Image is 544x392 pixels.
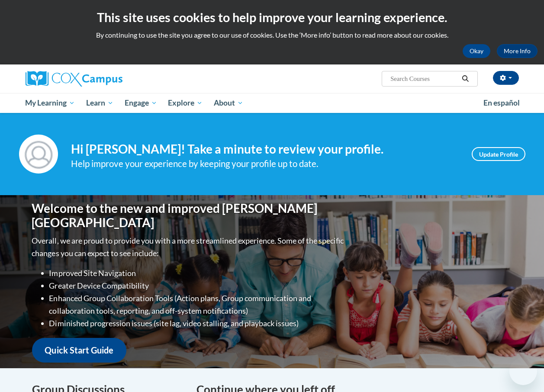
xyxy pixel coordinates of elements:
button: Search [459,74,472,84]
a: My Learning [20,93,81,113]
input: Search Courses [389,74,459,84]
span: About [214,98,243,108]
a: En español [478,94,525,112]
li: Improved Site Navigation [49,267,346,280]
span: My Learning [25,98,75,108]
a: Engage [119,93,163,113]
a: Update Profile [472,147,525,161]
h4: Hi [PERSON_NAME]! Take a minute to review your profile. [71,142,459,157]
div: Help improve your experience by keeping your profile up to date. [71,157,459,171]
button: Okay [463,44,490,58]
span: Engage [125,98,157,108]
li: Enhanced Group Collaboration Tools (Action plans, Group communication and collaboration tools, re... [49,292,346,317]
span: Explore [168,98,203,108]
img: Profile Image [19,135,58,174]
span: Learn [86,98,113,108]
div: Main menu [19,93,525,113]
h2: This site uses cookies to help improve your learning experience. [6,9,538,26]
h1: Welcome to the new and improved [PERSON_NAME][GEOGRAPHIC_DATA] [32,201,346,230]
a: About [208,93,249,113]
a: More Info [497,44,538,58]
a: Quick Start Guide [32,338,126,363]
a: Learn [80,93,119,113]
p: Overall, we are proud to provide you with a more streamlined experience. Some of the specific cha... [32,235,346,260]
button: Account Settings [493,71,519,85]
img: Cox Campus [26,71,122,87]
li: Diminished progression issues (site lag, video stalling, and playback issues) [49,317,346,330]
iframe: Button to launch messaging window [509,357,537,385]
p: By continuing to use the site you agree to our use of cookies. Use the ‘More info’ button to read... [6,30,538,40]
li: Greater Device Compatibility [49,280,346,292]
a: Cox Campus [26,71,181,87]
a: Explore [162,93,208,113]
span: En español [483,98,520,107]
